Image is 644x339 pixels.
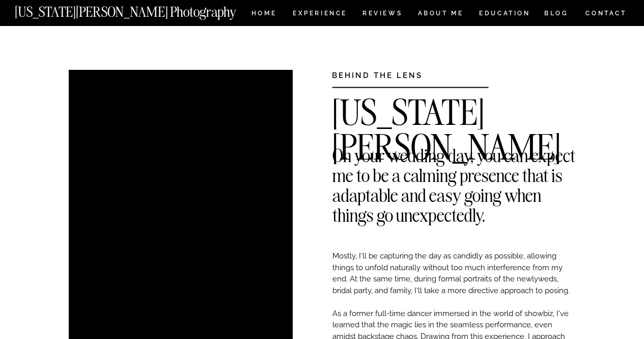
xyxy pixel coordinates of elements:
[249,10,278,19] a: HOME
[332,70,457,77] h3: BEHIND THE LENS
[417,10,464,19] a: ABOUT ME
[15,5,270,14] a: [US_STATE][PERSON_NAME] Photography
[362,10,401,19] a: REVIEWS
[478,10,531,19] a: EDUCATION
[293,10,346,19] a: Experience
[332,145,576,161] h2: On your wedding day, you can expect me to be a calming presence that is adaptable and easy going ...
[544,10,569,19] a: BLOG
[585,8,627,19] a: CONTACT
[332,95,576,111] h2: [US_STATE][PERSON_NAME]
